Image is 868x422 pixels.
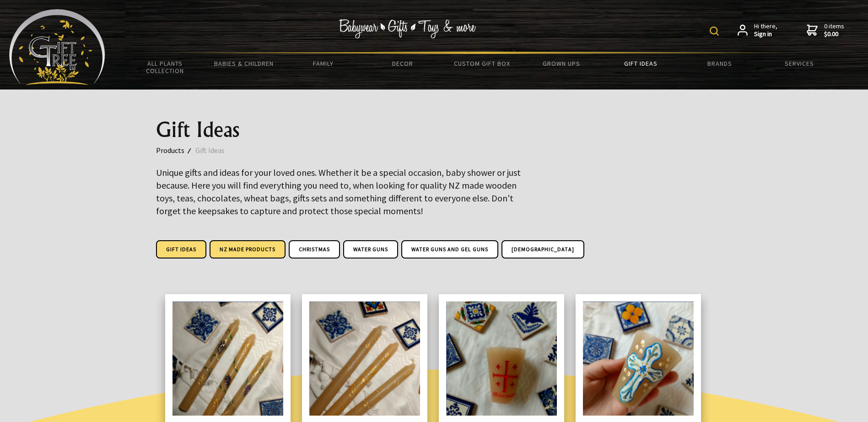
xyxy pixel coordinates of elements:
strong: Sign in [754,30,777,38]
a: NZ Made Products [210,240,286,258]
a: Services [760,54,839,73]
a: Family [284,54,363,73]
span: 0 items [824,22,844,38]
a: Hi there,Sign in [738,22,777,38]
a: All Plants Collection [125,54,205,80]
a: Decor [363,54,442,73]
img: Babywear - Gifts - Toys & more [339,19,476,38]
a: Gift Ideas [195,144,236,156]
a: Products [156,144,195,156]
span: Hi there, [754,22,777,38]
a: [DEMOGRAPHIC_DATA] [501,240,584,258]
a: Grown Ups [522,54,601,73]
a: Babies & Children [205,54,284,73]
img: Babyware - Gifts - Toys and more... [9,9,105,85]
a: Water Guns and Gel Guns [401,240,498,258]
img: product search [710,26,719,36]
a: Brands [680,54,760,73]
strong: $0.00 [824,30,844,38]
a: Water Guns [343,240,398,258]
a: Custom Gift Box [442,54,522,73]
a: 0 items$0.00 [807,22,844,38]
h1: Gift Ideas [156,119,712,141]
a: Christmas [289,240,340,258]
a: Gift Ideas [156,240,206,258]
a: Gift Ideas [601,54,680,73]
big: Unique gifts and ideas for your loved ones. Whether it be a special occasion, baby shower or just... [156,167,521,216]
